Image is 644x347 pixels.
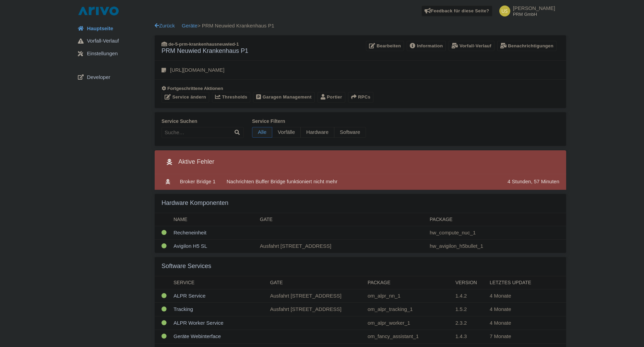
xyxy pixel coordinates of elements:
span: Hardware [300,127,334,138]
a: Service ändern [162,92,209,103]
a: Vorfall-Verlauf [449,41,494,51]
span: Software [334,127,366,138]
th: Gate [267,276,365,289]
span: Developer [87,73,110,81]
h3: Aktive Fehler [162,156,214,168]
button: RPCs [348,92,374,103]
th: Version [453,276,487,289]
td: om_alpr_tracking_1 [365,303,453,316]
a: [PERSON_NAME] PRM GmbH [495,5,555,16]
a: Thresholds [212,92,250,103]
td: 7 Monate [487,330,554,344]
td: Geräte Webinterface [171,330,267,344]
td: Ausfahrt [STREET_ADDRESS] [267,289,365,303]
th: Service [171,276,267,289]
th: Package [365,276,453,289]
td: hw_compute_nuc_1 [427,226,566,240]
span: Fortgeschrittene Aktionen [167,86,223,91]
span: 1.4.3 [455,333,467,339]
span: 1.5.2 [455,306,467,312]
span: Alle [252,127,272,138]
th: Name [171,213,257,226]
td: ALPR Service [171,289,267,303]
h3: PRM Neuwied Krankenhaus P1 [162,47,248,55]
a: Feedback für diese Seite? [421,5,492,16]
a: Garagen Management [253,92,314,103]
h3: Software Services [162,263,211,270]
td: Ausfahrt [STREET_ADDRESS] [267,303,365,316]
div: > PRM Neuwied Krankenhaus P1 [155,22,566,30]
span: Hauptseite [87,25,113,33]
td: om_alpr_nn_1 [365,289,453,303]
span: 1.4.2 [455,293,467,299]
span: de-5-prm-krankenhausneuwied-1 [168,42,239,47]
a: Portier [318,92,345,103]
a: Bearbeiten [366,41,404,51]
span: Vorfälle [272,127,301,138]
a: Vorfall-Verlauf [72,35,155,48]
label: Service suchen [162,118,244,125]
td: Ausfahrt [STREET_ADDRESS] [257,240,427,253]
td: om_alpr_worker_1 [365,316,453,330]
td: ALPR Worker Service [171,316,267,330]
label: Service filtern [252,118,366,125]
td: 4 Stunden, 57 Minuten [505,174,566,190]
h3: Hardware Komponenten [162,199,228,207]
a: Hauptseite [72,22,155,35]
span: Vorfall-Verlauf [87,37,119,45]
td: om_fancy_assistant_1 [365,330,453,344]
th: Package [427,213,566,226]
span: 2.3.2 [455,320,467,326]
td: Broker Bridge 1 [177,174,218,190]
td: 4 Monate [487,316,554,330]
td: 4 Monate [487,289,554,303]
span: [PERSON_NAME] [513,5,555,11]
img: logo [76,5,120,16]
a: Information [407,41,446,51]
td: Recheneinheit [171,226,257,240]
span: Nachrichten Buffer Bridge funktioniert nicht mehr [227,178,337,184]
a: Einstellungen [72,47,155,60]
th: Gate [257,213,427,226]
span: Einstellungen [87,50,118,58]
td: hw_avigilon_h5bullet_1 [427,240,566,253]
a: Benachrichtigungen [497,41,557,51]
td: Avigilon H5 SL [171,240,257,253]
small: PRM GmbH [513,12,555,16]
a: Developer [72,71,155,84]
input: Suche… [162,127,244,138]
a: Geräte [182,23,198,28]
p: [URL][DOMAIN_NAME] [170,66,224,74]
td: Tracking [171,303,267,316]
th: Letztes Update [487,276,554,289]
td: 4 Monate [487,303,554,316]
a: Zurück [155,23,175,28]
